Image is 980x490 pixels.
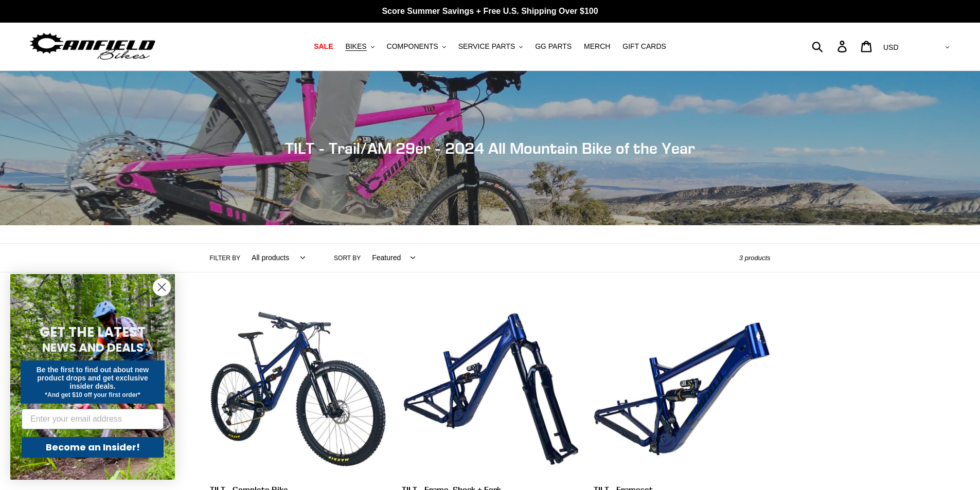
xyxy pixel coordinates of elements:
[42,339,144,356] span: NEWS AND DEALS
[334,253,361,263] label: Sort by
[387,42,438,51] span: COMPONENTS
[382,40,451,53] button: COMPONENTS
[37,366,149,390] span: Be the first to find out about new product drops and get exclusive insider deals.
[22,409,164,429] input: Enter your email address
[622,42,666,51] span: GIFT CARDS
[453,40,528,53] button: SERVICE PARTS
[40,323,146,341] span: GET THE LATEST
[314,42,333,51] span: SALE
[530,40,577,53] a: GG PARTS
[153,278,171,296] button: Close dialog
[584,42,610,51] span: MERCH
[617,40,671,53] a: GIFT CARDS
[22,437,164,458] button: Become an Insider!
[458,42,515,51] span: SERVICE PARTS
[579,40,615,53] a: MERCH
[210,253,241,263] label: Filter by
[817,35,844,58] input: Search
[340,40,379,53] button: BIKES
[345,42,366,51] span: BIKES
[739,254,771,262] span: 3 products
[285,139,695,157] span: TILT - Trail/AM 29er - 2024 All Mountain Bike of the Year
[45,391,140,398] span: *And get $10 off your first order*
[535,42,572,51] span: GG PARTS
[28,30,157,63] img: Canfield Bikes
[309,40,338,53] a: SALE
